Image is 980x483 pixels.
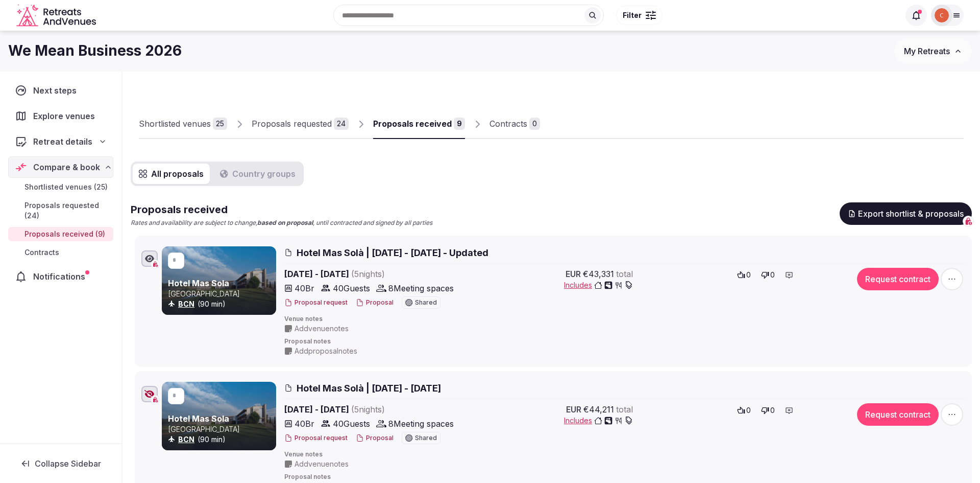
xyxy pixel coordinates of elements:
[334,118,349,130] div: 24
[295,418,314,430] span: 40 Br
[857,403,939,426] button: Request contract
[616,403,633,416] span: total
[8,180,113,194] a: Shortlisted venues (25)
[770,405,775,416] span: 0
[857,268,939,290] button: Request contract
[616,268,633,280] span: total
[373,118,452,130] div: Proposals received
[489,109,540,139] a: Contracts0
[415,300,437,306] span: Shared
[734,268,754,282] button: 0
[295,459,349,469] span: Add venue notes
[214,164,302,184] button: Country groups
[295,324,349,334] span: Add venue notes
[564,416,633,426] button: Includes
[297,246,488,259] span: Hotel Mas Solà | [DATE] - [DATE] - Updated
[133,164,210,184] button: All proposals
[295,346,357,356] span: Add proposal notes
[252,109,349,139] a: Proposals requested24
[734,403,754,418] button: 0
[33,84,81,97] span: Next steps
[566,403,581,416] span: EUR
[333,418,370,430] span: 40 Guests
[583,403,614,416] span: €44,211
[8,105,113,127] a: Explore venues
[746,405,751,416] span: 0
[454,118,465,130] div: 9
[284,337,965,346] span: Proposal notes
[333,282,370,294] span: 40 Guests
[8,245,113,260] a: Contracts
[139,118,211,130] div: Shortlisted venues
[24,247,59,258] span: Contracts
[131,202,432,217] h2: Proposals received
[284,315,965,324] span: Venue notes
[616,6,663,25] button: Filter
[746,270,751,280] span: 0
[388,282,454,294] span: 8 Meeting spaces
[351,404,385,415] span: ( 5 night s )
[35,458,101,469] span: Collapse Sidebar
[178,435,194,444] a: BCN
[894,38,972,64] button: My Retreats
[16,4,98,27] a: Visit the homepage
[168,299,274,309] div: (90 min)
[257,219,313,226] strong: based on proposal
[284,473,965,481] span: Proposal notes
[33,270,89,283] span: Notifications
[758,403,778,418] button: 0
[356,434,394,443] button: Proposal
[8,266,113,287] a: Notifications
[904,46,950,56] span: My Retreats
[8,41,182,61] h1: We Mean Business 2026
[168,424,274,434] p: [GEOGRAPHIC_DATA]
[24,182,108,192] span: Shortlisted venues (25)
[284,403,464,416] span: [DATE] - [DATE]
[131,219,432,227] p: Rates and availability are subject to change, , until contracted and signed by all parties
[16,4,98,27] svg: Retreats and Venues company logo
[529,118,540,130] div: 0
[33,135,92,148] span: Retreat details
[8,198,113,223] a: Proposals requested (24)
[356,298,394,307] button: Proposal
[935,8,949,22] img: Catalina
[373,109,465,139] a: Proposals received9
[252,118,332,130] div: Proposals requested
[8,80,113,101] a: Next steps
[139,109,227,139] a: Shortlisted venues25
[566,268,581,280] span: EUR
[24,229,105,239] span: Proposals received (9)
[564,280,633,290] button: Includes
[284,434,348,443] button: Proposal request
[284,450,965,459] span: Venue notes
[770,270,775,280] span: 0
[168,278,229,288] a: Hotel Mas Sola
[33,161,100,173] span: Compare & book
[351,269,385,279] span: ( 5 night s )
[24,200,109,221] span: Proposals requested (24)
[623,10,642,20] span: Filter
[168,289,274,299] p: [GEOGRAPHIC_DATA]
[284,268,464,280] span: [DATE] - [DATE]
[8,227,113,241] a: Proposals received (9)
[168,434,274,445] div: (90 min)
[297,382,441,395] span: Hotel Mas Solà | [DATE] - [DATE]
[489,118,527,130] div: Contracts
[840,202,972,225] button: Export shortlist & proposals
[33,110,99,122] span: Explore venues
[168,413,229,424] a: Hotel Mas Sola
[178,300,194,308] a: BCN
[583,268,614,280] span: €43,331
[8,452,113,475] button: Collapse Sidebar
[295,282,314,294] span: 40 Br
[758,268,778,282] button: 0
[284,298,348,307] button: Proposal request
[213,118,227,130] div: 25
[415,435,437,441] span: Shared
[388,418,454,430] span: 8 Meeting spaces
